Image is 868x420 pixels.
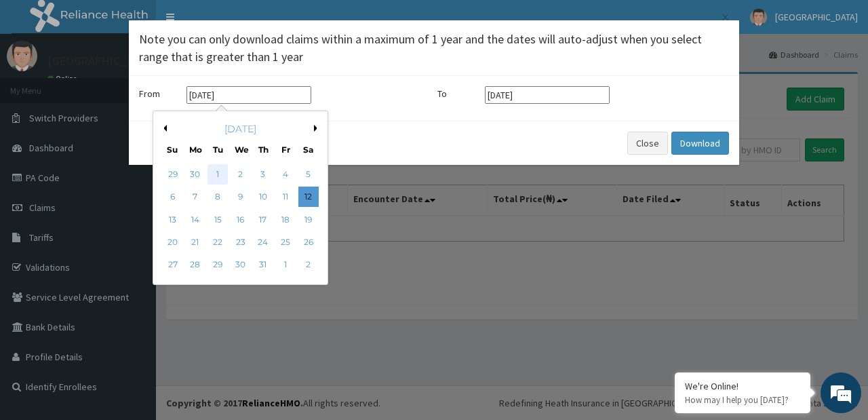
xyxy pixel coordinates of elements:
[275,232,296,252] div: Choose Friday, July 25th, 2025
[280,144,292,155] div: Fr
[71,76,228,94] div: Chat with us now
[258,144,269,155] div: Th
[253,187,273,208] div: Choose Thursday, July 10th, 2025
[163,187,183,208] div: Choose Sunday, July 6th, 2025
[185,210,205,230] div: Choose Monday, July 14th, 2025
[159,122,322,136] div: [DATE]
[627,132,668,155] button: Close
[25,68,55,102] img: d_794563401_company_1708531726252_794563401
[161,164,319,277] div: month 2025-07
[298,255,319,275] div: Choose Saturday, August 2nd, 2025
[208,255,228,275] div: Choose Tuesday, July 29th, 2025
[139,87,180,100] label: From
[685,394,800,406] p: How may I help you today?
[720,10,729,24] button: Close
[275,187,296,208] div: Choose Friday, July 11th, 2025
[208,164,228,185] div: Choose Tuesday, July 1st, 2025
[185,255,205,275] div: Choose Monday, July 28th, 2025
[79,124,187,261] span: We're online!
[671,132,729,155] button: Download
[208,210,228,230] div: Choose Tuesday, July 15th, 2025
[275,255,296,275] div: Choose Friday, August 1st, 2025
[163,232,183,252] div: Choose Sunday, July 20th, 2025
[231,187,251,208] div: Choose Wednesday, July 9th, 2025
[253,210,273,230] div: Choose Thursday, July 17th, 2025
[302,144,314,155] div: Sa
[186,86,311,104] input: Select start date
[298,232,319,252] div: Choose Saturday, July 26th, 2025
[485,86,610,104] input: Select end date
[167,144,178,155] div: Su
[163,210,183,230] div: Choose Sunday, July 13th, 2025
[7,278,258,325] textarea: Type your message and hit 'Enter'
[208,232,228,252] div: Choose Tuesday, July 22nd, 2025
[163,255,183,275] div: Choose Sunday, July 27th, 2025
[298,164,319,185] div: Choose Saturday, July 5th, 2025
[275,210,296,230] div: Choose Friday, July 18th, 2025
[253,255,273,275] div: Choose Thursday, July 31st, 2025
[437,87,478,100] label: To
[222,7,255,39] div: Minimize live chat window
[185,187,205,208] div: Choose Monday, July 7th, 2025
[212,144,224,155] div: Tu
[231,210,251,230] div: Choose Wednesday, July 16th, 2025
[185,232,205,252] div: Choose Monday, July 21st, 2025
[189,144,201,155] div: Mo
[231,255,251,275] div: Choose Wednesday, July 30th, 2025
[722,8,729,26] span: ×
[235,144,246,155] div: We
[253,164,273,185] div: Choose Thursday, July 3rd, 2025
[685,380,800,392] div: We're Online!
[314,125,321,132] button: Next Month
[298,210,319,230] div: Choose Saturday, July 19th, 2025
[253,232,273,252] div: Choose Thursday, July 24th, 2025
[275,164,296,185] div: Choose Friday, July 4th, 2025
[231,164,251,185] div: Choose Wednesday, July 2nd, 2025
[163,164,183,185] div: Choose Sunday, June 29th, 2025
[298,187,319,208] div: Choose Saturday, July 12th, 2025
[231,232,251,252] div: Choose Wednesday, July 23rd, 2025
[208,187,228,208] div: Choose Tuesday, July 8th, 2025
[185,164,205,185] div: Choose Monday, June 30th, 2025
[160,125,167,132] button: Previous Month
[139,31,729,65] h4: Note you can only download claims within a maximum of 1 year and the dates will auto-adjust when ...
